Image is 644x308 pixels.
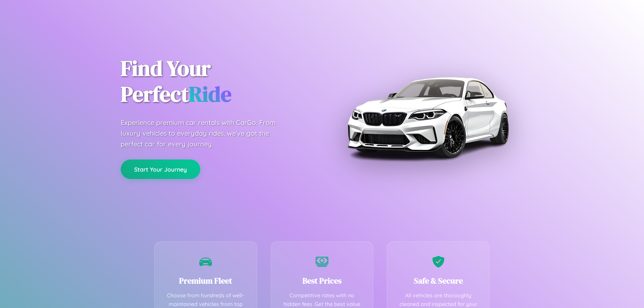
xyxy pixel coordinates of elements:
[165,275,247,286] h3: Premium Fleet
[281,275,363,286] h3: Best Prices
[189,79,231,109] span: Ride
[121,56,312,107] h1: Find Your Perfect
[121,117,288,149] p: Experience premium car rentals with CarGo. From luxury vehicles to everyday rides, we've got the ...
[344,34,512,201] img: Premium BMW car rental vehicle
[121,160,200,179] button: Start Your Journey
[397,275,479,286] h3: Safe & Secure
